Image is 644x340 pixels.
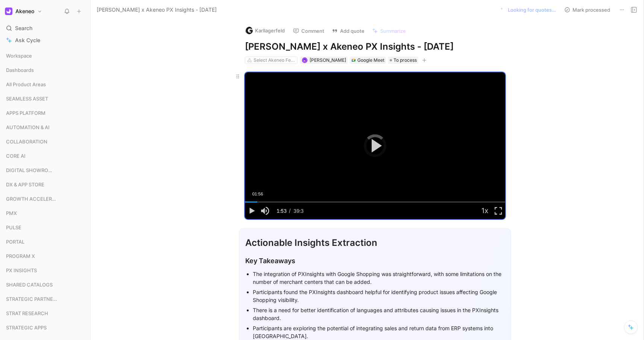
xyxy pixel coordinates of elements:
[6,310,48,317] span: STRAT RESEARCH
[328,26,368,36] button: Add quote
[6,123,50,131] span: AUTOMATION & AI
[3,222,87,235] div: PULSE
[3,150,87,162] div: CORE AI
[561,5,614,15] button: Mark processed
[302,58,307,63] img: avatar
[254,56,296,64] div: Select Akeneo Features
[3,107,87,119] div: APPS PLATFORM
[245,201,505,203] div: Progress Bar
[3,6,44,17] button: AkeneoAkeneo
[3,222,87,233] div: PULSE
[6,166,56,174] span: DIGITAL SHOWROOM
[478,203,492,219] button: Playback Rate
[393,56,417,64] span: To process
[6,109,46,117] span: APPS PLATFORM
[380,27,406,34] span: Summarize
[97,5,217,14] span: [PERSON_NAME] x Akeneo PX Insights - [DATE]
[358,129,392,163] button: Play Video
[6,66,34,74] span: Dashboards
[3,279,87,293] div: SHARED CATALOGS
[3,93,87,104] div: SEAMLESS ASSET
[3,265,87,276] div: PX INSIGHTS
[3,179,87,192] div: DX & APP STORE
[3,207,87,219] div: PMX
[6,209,17,217] span: PMX
[3,136,87,147] div: COLLABORATION
[3,64,87,78] div: Dashboards
[293,208,304,230] span: 39:38
[6,195,58,203] span: GROWTH ACCELERATION
[289,207,291,213] span: /
[6,252,35,260] span: PROGRAM X
[15,24,32,33] span: Search
[3,322,87,333] div: STRATEGIC APPS
[3,193,87,204] div: GROWTH ACCELERATION
[497,5,559,15] button: Looking for quotes…
[3,23,87,34] div: Search
[3,64,87,76] div: Dashboards
[3,150,87,164] div: CORE AI
[3,322,87,335] div: STRATEGIC APPS
[3,35,87,46] a: Ask Cycle
[253,288,505,304] div: Participants found the PXInsights dashboard helpful for identifying product issues affecting Goog...
[245,236,505,250] div: Actionable Insights Extraction
[276,208,287,214] span: 1:53
[310,57,346,63] span: [PERSON_NAME]
[3,50,87,61] div: Workspace
[6,224,21,231] span: PULSE
[369,26,409,36] button: Summarize
[3,165,87,178] div: DIGITAL SHOWROOM
[3,236,87,250] div: PORTAL
[258,203,272,219] button: Mute
[3,179,87,190] div: DX & APP STORE
[492,203,505,219] button: Fullscreen
[253,306,505,322] div: There is a need for better identification of languages and attributes causing issues in the PXIns...
[245,41,505,53] h1: [PERSON_NAME] x Akeneo PX Insights - [DATE]
[3,79,87,92] div: All Product Areas
[253,324,505,340] div: Participants are exploring the potential of integrating sales and return data from ERP systems in...
[3,308,87,319] div: STRAT RESEARCH
[357,56,384,64] div: Google Meet
[6,138,47,145] span: COLLABORATION
[245,203,258,219] button: Play
[3,293,87,305] div: STRATEGIC PARTNERSHIP
[15,36,40,45] span: Ask Cycle
[3,93,87,107] div: SEAMLESS ASSET
[3,308,87,321] div: STRAT RESEARCH
[3,293,87,307] div: STRATEGIC PARTNERSHIP
[3,193,87,207] div: GROWTH ACCELERATION
[242,25,288,36] button: logoKarllagerfeld
[253,270,505,286] div: The integration of PXInsights with Google Shopping was straightforward, with some limitations on ...
[6,95,48,102] span: SEAMLESS ASSET
[3,165,87,176] div: DIGITAL SHOWROOM
[6,152,26,160] span: CORE AI
[6,324,47,331] span: STRATEGIC APPS
[3,136,87,149] div: COLLABORATION
[3,250,87,262] div: PROGRAM X
[6,181,44,188] span: DX & APP STORE
[3,122,87,135] div: AUTOMATION & AI
[3,236,87,247] div: PORTAL
[6,295,58,303] span: STRATEGIC PARTNERSHIP
[3,122,87,133] div: AUTOMATION & AI
[245,256,505,266] div: Key Takeaways
[3,265,87,278] div: PX INSIGHTS
[290,26,328,36] button: Comment
[388,56,418,64] div: To process
[6,238,24,245] span: PORTAL
[3,107,87,121] div: APPS PLATFORM
[6,52,32,59] span: Workspace
[6,267,37,274] span: PX INSIGHTS
[3,207,87,221] div: PMX
[245,72,505,219] div: Video Player
[15,8,34,15] h1: Akeneo
[6,281,53,288] span: SHARED CATALOGS
[6,81,46,88] span: All Product Areas
[3,79,87,90] div: All Product Areas
[5,8,12,15] img: Akeneo
[3,250,87,264] div: PROGRAM X
[245,27,253,34] img: logo
[3,279,87,290] div: SHARED CATALOGS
